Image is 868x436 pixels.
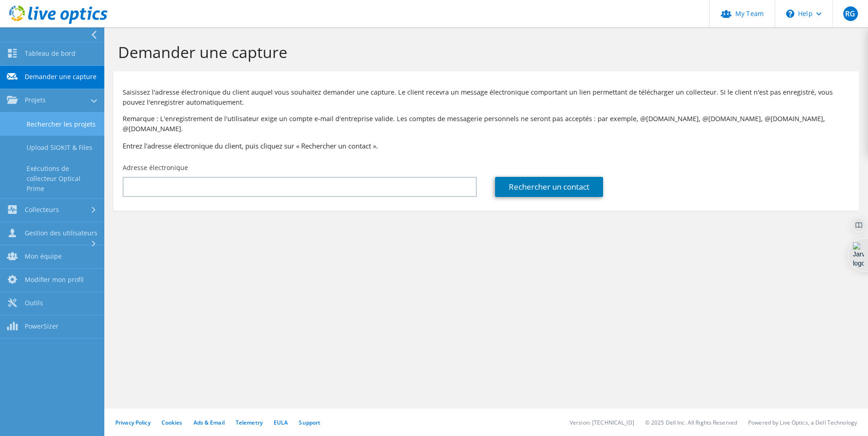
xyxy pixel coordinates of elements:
a: Telemetry [236,419,263,426]
a: Support [299,419,320,426]
a: Privacy Policy [115,419,151,426]
h1: Demander une capture [118,43,850,62]
label: Adresse électronique [123,163,188,172]
h3: Entrez l'adresse électronique du client, puis cliquez sur « Rechercher un contact ». [123,141,850,151]
a: Ads & Email [194,419,225,426]
span: RG [843,6,858,21]
p: Remarque : L'enregistrement de l'utilisateur exige un compte e-mail d'entreprise valide. Les comp... [123,114,850,134]
li: Version: [TECHNICAL_ID] [570,419,634,426]
li: © 2025 Dell Inc. All Rights Reserved [645,419,737,426]
a: EULA [274,419,288,426]
svg: \n [786,10,794,18]
a: Cookies [162,419,183,426]
li: Powered by Live Optics, a Dell Technology [748,419,857,426]
a: Rechercher un contact [495,177,603,197]
p: Saisissez l'adresse électronique du client auquel vous souhaitez demander une capture. Le client ... [123,87,850,107]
